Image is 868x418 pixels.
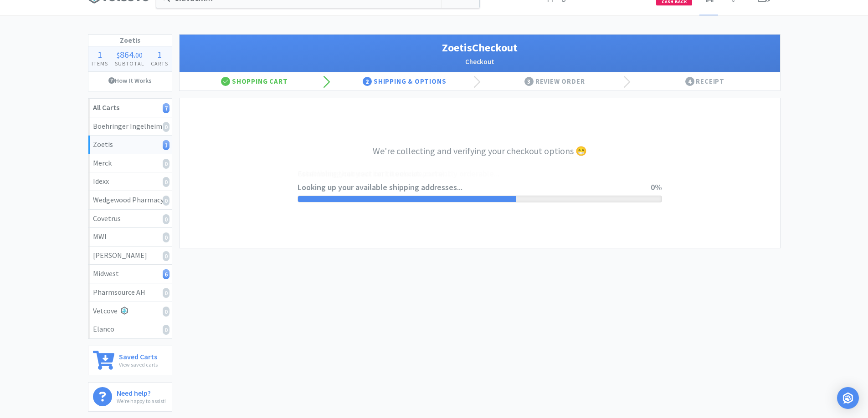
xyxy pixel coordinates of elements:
span: 2 [363,77,372,86]
h4: Carts [148,59,172,68]
a: How It Works [88,72,172,89]
h1: Zoetis [88,35,172,46]
i: 0 [163,288,169,298]
i: 0 [163,122,169,132]
a: Idexx0 [88,172,172,191]
i: 0 [163,251,169,261]
a: Pharmsource AH0 [88,283,172,302]
div: Receipt [630,72,780,91]
span: 0% [651,182,662,192]
i: 0 [163,307,169,317]
a: Wedgewood Pharmacy0 [88,191,172,210]
div: Vetcove [93,305,167,317]
div: Boehringer Ingelheim [93,121,167,132]
div: Elanco [93,323,167,335]
a: Saved CartsView saved carts [88,346,172,375]
div: Zoetis [93,139,167,151]
p: View saved carts [119,360,158,369]
div: MWI [93,231,167,243]
h4: Subtotal [111,59,148,68]
i: 0 [163,196,169,206]
i: 0 [163,232,169,242]
h6: Saved Carts [119,351,158,360]
span: 1 [157,49,162,60]
a: Boehringer Ingelheim0 [88,117,172,136]
p: We're happy to assist! [117,397,166,405]
span: 4 [685,77,694,86]
span: 1 [98,49,102,60]
a: Vetcove0 [88,302,172,321]
span: Establishing connection to vendor portal... [298,167,651,181]
a: Zoetis1 [88,136,172,154]
h4: Items [88,59,112,68]
a: MWI0 [88,228,172,247]
a: Midwest6 [88,265,172,283]
div: Covetrus [93,213,167,225]
i: 7 [163,103,169,113]
div: [PERSON_NAME] [93,250,167,262]
h2: Checkout [189,56,771,67]
div: Pharmsource AH [93,287,167,298]
i: 0 [163,159,169,169]
h1: Zoetis Checkout [189,39,771,56]
a: Elanco0 [88,320,172,338]
i: 6 [163,269,169,279]
div: Shipping & Options [329,72,480,91]
h6: Need help? [117,387,166,397]
a: [PERSON_NAME]0 [88,247,172,265]
a: Merck0 [88,154,172,173]
div: Open Intercom Messenger [837,387,859,409]
span: Looking up your available shipping addresses... [298,181,651,194]
div: Review Order [480,72,630,91]
span: 3 [524,77,534,86]
h3: We're collecting and verifying your checkout options 😁 [298,144,662,158]
div: Idexx [93,176,167,187]
span: 00 [135,50,143,60]
div: Shopping Cart [180,72,330,91]
i: 0 [163,177,169,187]
div: Midwest [93,268,167,280]
strong: All Carts [93,103,119,112]
span: $ [117,50,120,60]
i: 0 [163,214,169,224]
div: Wedgewood Pharmacy [93,194,167,206]
i: 1 [163,140,169,150]
a: Covetrus0 [88,210,172,228]
div: Merck [93,157,167,169]
div: . [111,50,148,59]
a: All Carts7 [88,99,172,117]
i: 0 [163,325,169,335]
span: 864 [120,49,134,60]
